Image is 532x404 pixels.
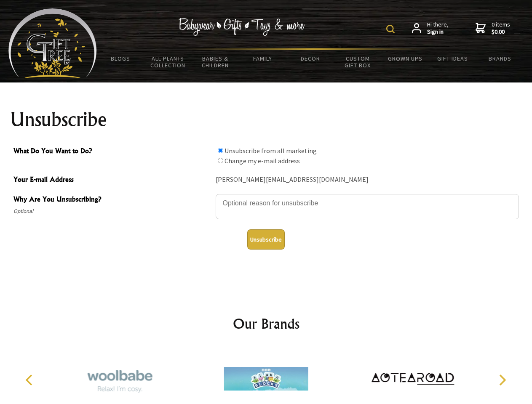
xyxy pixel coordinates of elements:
span: 0 items [492,21,510,36]
img: Babyware - Gifts - Toys and more... [8,8,97,78]
label: Change my e-mail address [225,157,300,165]
div: [PERSON_NAME][EMAIL_ADDRESS][DOMAIN_NAME] [216,173,519,186]
button: Next [493,371,511,389]
button: Previous [21,371,40,389]
img: product search [386,25,395,33]
span: Your E-mail Address [13,174,211,186]
a: Family [239,50,287,67]
a: Grown Ups [381,50,429,67]
a: All Plants Collection [144,50,192,74]
button: Unsubscribe [247,229,285,250]
span: What Do You Want to Do? [13,146,211,158]
a: 0 items$0.00 [476,21,510,36]
a: Decor [286,50,334,67]
a: BLOGS [97,50,144,67]
span: Optional [13,206,211,216]
input: What Do You Want to Do? [218,158,223,163]
strong: $0.00 [492,28,510,36]
h1: Unsubscribe [10,109,522,130]
input: What Do You Want to Do? [218,148,223,153]
a: Babies & Children [192,50,239,74]
a: Custom Gift Box [334,50,382,74]
span: Why Are You Unsubscribing? [13,194,211,206]
textarea: Why Are You Unsubscribing? [216,194,519,219]
span: Hi there, [427,21,449,36]
a: Brands [476,50,524,67]
a: Gift Ideas [429,50,476,67]
img: Babywear - Gifts - Toys & more [179,18,305,36]
a: Hi there,Sign in [412,21,449,36]
h2: Our Brands [17,314,516,334]
strong: Sign in [427,28,449,36]
label: Unsubscribe from all marketing [225,146,317,155]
